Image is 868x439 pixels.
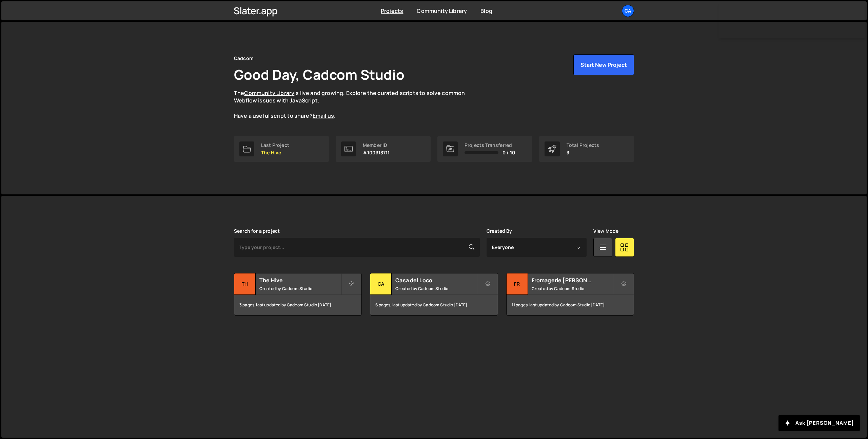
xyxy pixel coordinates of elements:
div: Fr [507,273,528,295]
div: Projects Transferred [465,142,515,148]
button: Ask [PERSON_NAME] [778,415,860,431]
p: The is live and growing. Explore the curated scripts to solve common Webflow issues with JavaScri... [234,89,478,120]
a: Th The Hive Created by Cadcom Studio 3 pages, last updated by Cadcom Studio [DATE] [234,273,362,316]
div: Cadcom [234,54,254,62]
a: Blog [480,7,492,15]
a: Projects [381,7,403,15]
a: Community Library [244,89,294,97]
a: Community Library [417,7,467,15]
div: Ca [370,273,392,295]
div: Member ID [363,142,390,148]
a: Fr Fromagerie [PERSON_NAME] Created by Cadcom Studio 11 pages, last updated by Cadcom Studio [DATE] [506,273,634,316]
small: Created by Cadcom Studio [532,286,613,291]
h2: The Hive [259,276,341,284]
h2: Fromagerie [PERSON_NAME] [532,276,613,284]
h1: Good Day, Cadcom Studio [234,65,405,84]
div: 6 pages, last updated by Cadcom Studio [DATE] [370,295,497,315]
div: Total Projects [567,142,599,148]
a: Last Project The Hive [234,136,329,162]
div: Th [234,273,256,295]
a: Ca [622,5,634,17]
button: Start New Project [573,54,634,75]
h2: Casa del Loco [395,276,477,284]
a: Ca Casa del Loco Created by Cadcom Studio 6 pages, last updated by Cadcom Studio [DATE] [370,273,498,316]
label: Created By [487,228,512,234]
div: 11 pages, last updated by Cadcom Studio [DATE] [507,295,634,315]
p: #100313711 [363,150,390,155]
label: View Mode [593,228,618,234]
small: Created by Cadcom Studio [259,286,341,291]
label: Search for a project [234,228,280,234]
div: Last Project [261,142,289,148]
a: Email us [313,112,334,119]
span: 0 / 10 [502,150,515,155]
div: 3 pages, last updated by Cadcom Studio [DATE] [234,295,361,315]
p: The Hive [261,150,289,155]
input: Type your project... [234,238,480,257]
small: Created by Cadcom Studio [395,286,477,291]
p: 3 [567,150,599,155]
